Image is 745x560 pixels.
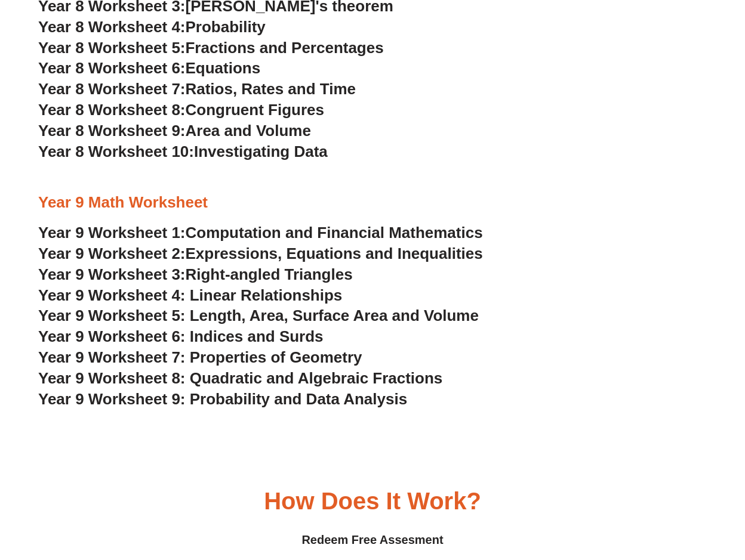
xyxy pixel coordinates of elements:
a: Year 9 Worksheet 4: Linear Relationships [38,286,342,304]
a: Year 8 Worksheet 9:Area and Volume [38,122,311,140]
h3: Year 9 Math Worksheet [38,193,707,213]
a: Year 9 Worksheet 2:Expressions, Equations and Inequalities [38,245,483,262]
a: Year 9 Worksheet 5: Length, Area, Surface Area and Volume [38,307,479,324]
span: Year 8 Worksheet 7: [38,80,186,98]
a: Year 9 Worksheet 3:Right-angled Triangles [38,265,353,283]
span: Area and Volume [186,122,311,140]
span: Year 9 Worksheet 3: [38,265,186,283]
span: Fractions and Percentages [186,39,384,57]
span: Ratios, Rates and Time [186,80,356,98]
a: Year 9 Worksheet 6: Indices and Surds [38,327,324,345]
span: Probability [186,18,266,36]
span: Year 8 Worksheet 5: [38,39,186,57]
span: Investigating Data [194,143,328,160]
a: Year 8 Worksheet 7:Ratios, Rates and Time [38,80,356,98]
span: Year 8 Worksheet 9: [38,122,186,140]
span: Expressions, Equations and Inequalities [186,245,483,262]
a: Year 9 Worksheet 9: Probability and Data Analysis [38,390,407,408]
span: Year 9 Worksheet 1: [38,224,186,242]
span: Year 8 Worksheet 8: [38,101,186,119]
iframe: Chat Widget [546,425,745,560]
span: Equations [186,59,261,77]
span: Year 8 Worksheet 4: [38,18,186,36]
span: Computation and Financial Mathematics [186,224,483,242]
span: Year 8 Worksheet 6: [38,59,186,77]
a: Year 8 Worksheet 6:Equations [38,59,260,77]
h4: Redeem Free Assesment [37,531,707,549]
a: Year 8 Worksheet 10:Investigating Data [38,143,328,160]
h3: How Does it Work? [264,489,481,513]
span: Congruent Figures [186,101,324,119]
a: Year 8 Worksheet 5:Fractions and Percentages [38,39,384,57]
span: Year 8 Worksheet 10: [38,143,194,160]
a: Year 9 Worksheet 7: Properties of Geometry [38,348,362,366]
a: Year 9 Worksheet 1:Computation and Financial Mathematics [38,224,483,242]
span: Right-angled Triangles [186,265,353,283]
a: Year 8 Worksheet 8:Congruent Figures [38,101,324,119]
a: Year 8 Worksheet 4:Probability [38,18,266,36]
a: Year 9 Worksheet 8: Quadratic and Algebraic Fractions [38,369,442,387]
span: Year 9 Worksheet 2: [38,245,186,262]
